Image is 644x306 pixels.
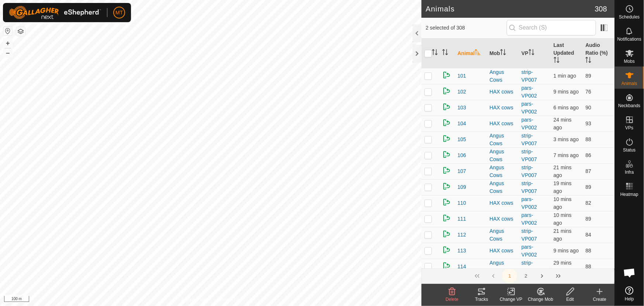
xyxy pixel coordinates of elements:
div: Edit [555,296,585,303]
img: returning on [442,245,451,254]
h2: Animals [426,4,595,13]
span: 88 [585,263,591,269]
a: pars-VP002 [521,101,537,115]
span: Heatmap [620,192,638,197]
span: MT [116,9,123,17]
span: 11 Sept 2025, 10:15 am [554,152,579,158]
a: pars-VP002 [521,117,537,130]
div: HAX cows [489,247,516,255]
span: 88 [585,136,591,142]
span: 11 Sept 2025, 10:18 am [554,136,579,142]
div: HAX cows [489,104,516,112]
span: 89 [585,73,591,79]
div: HAX cows [489,120,516,127]
p-sorticon: Activate to sort [528,50,534,56]
button: Last Page [551,269,566,283]
div: HAX cows [489,88,516,96]
p-sorticon: Activate to sort [500,50,506,56]
span: 86 [585,152,591,158]
img: Gallagher Logo [9,6,101,19]
span: 11 Sept 2025, 10:12 am [554,248,579,254]
span: 111 [458,215,466,223]
img: returning on [442,182,451,191]
button: 1 [502,269,517,283]
div: Open chat [619,262,641,284]
a: strip-VP007 [521,180,537,194]
span: 87 [585,168,591,174]
div: HAX cows [489,199,516,207]
img: returning on [442,166,451,175]
img: returning on [442,71,451,79]
th: Animal [455,38,487,68]
span: 11 Sept 2025, 9:57 am [554,117,572,130]
div: Change Mob [526,296,555,303]
span: 103 [458,104,466,112]
img: returning on [442,261,451,270]
span: Help [625,297,634,301]
button: Reset Map [3,27,12,35]
span: 11 Sept 2025, 10:20 am [554,73,576,79]
span: 11 Sept 2025, 10:01 am [554,228,572,242]
button: 2 [519,269,533,283]
div: Angus Cows [489,259,516,275]
th: Audio Ratio (%) [582,38,614,68]
p-sorticon: Activate to sort [554,58,559,64]
span: 11 Sept 2025, 10:00 am [554,164,572,178]
a: pars-VP002 [521,212,537,226]
img: returning on [442,118,451,127]
span: 105 [458,136,466,143]
span: 114 [458,263,466,271]
button: Map Layers [16,27,25,36]
span: 107 [458,167,466,175]
img: returning on [442,86,451,95]
span: 101 [458,72,466,80]
span: 112 [458,231,466,239]
a: pars-VP002 [521,85,537,99]
p-sorticon: Activate to sort [432,50,438,56]
span: 11 Sept 2025, 10:13 am [554,89,579,95]
a: strip-VP007 [521,164,537,178]
a: Help [615,283,644,304]
span: 82 [585,200,591,206]
span: 113 [458,247,466,255]
span: 11 Sept 2025, 10:11 am [554,196,572,210]
p-sorticon: Activate to sort [585,58,591,64]
img: returning on [442,229,451,238]
div: Angus Cows [489,148,516,163]
img: returning on [442,198,451,207]
span: Animals [621,81,637,86]
a: strip-VP007 [521,228,537,242]
input: Search (S) [507,20,596,35]
div: Tracks [467,296,496,303]
span: 102 [458,88,466,96]
span: 308 [595,3,607,14]
img: returning on [442,134,451,143]
span: Mobs [624,59,635,64]
div: HAX cows [489,215,516,223]
span: 110 [458,199,466,207]
span: Notifications [617,37,641,41]
a: Contact Us [218,296,240,303]
p-sorticon: Activate to sort [442,50,448,56]
div: Angus Cows [489,164,516,179]
span: 84 [585,232,591,238]
span: 106 [458,152,466,159]
button: Next Page [535,269,550,283]
span: Neckbands [618,103,640,108]
div: Create [585,296,614,303]
a: strip-VP007 [521,133,537,146]
span: 89 [585,184,591,190]
div: Angus Cows [489,68,516,84]
span: Status [623,148,636,152]
th: Last Updated [551,38,583,68]
div: Angus Cows [489,180,516,195]
span: 90 [585,105,591,110]
span: 2 selected of 308 [426,24,507,32]
div: Angus Cows [489,132,516,147]
th: VP [519,38,551,68]
span: 76 [585,89,591,95]
a: Privacy Policy [182,296,209,303]
img: returning on [442,214,451,222]
span: 104 [458,120,466,127]
span: 11 Sept 2025, 9:53 am [554,260,572,273]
